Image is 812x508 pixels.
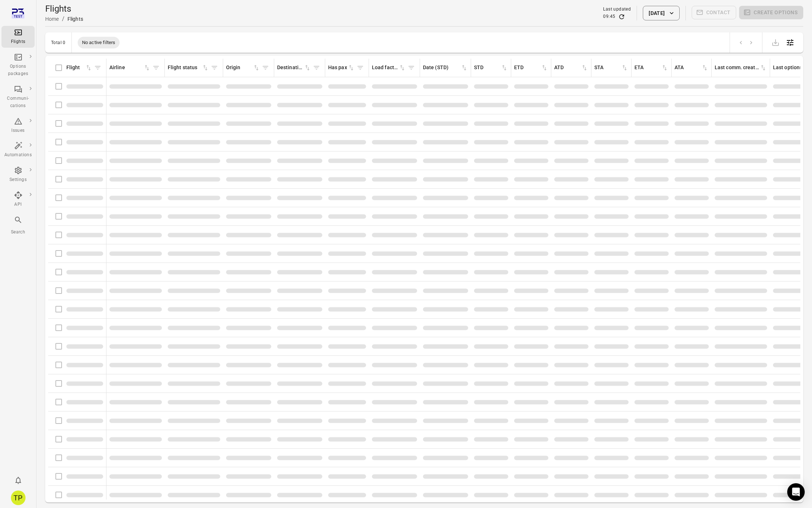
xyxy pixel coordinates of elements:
a: API [1,189,35,210]
div: Sort by flight in ascending order [66,64,92,72]
div: Sort by ATD in ascending order [554,64,588,72]
span: Filter by destination [311,62,322,73]
button: Open table configuration [783,35,797,50]
button: Tómas Páll Máté [8,488,28,508]
div: Sort by flight status in ascending order [168,64,209,72]
div: Sort by date (STD) in ascending order [423,64,468,72]
div: Options packages [4,63,32,78]
span: Filter by origin [260,62,271,73]
span: Filter by flight [92,62,103,73]
span: Filter by flight status [209,62,220,73]
button: [DATE] [643,6,679,20]
div: Settings [4,176,32,184]
div: Issues [4,127,32,134]
button: Notifications [11,473,26,488]
h1: Flights [45,3,83,15]
nav: pagination navigation [736,38,756,47]
div: Total 0 [51,40,66,45]
span: Please make a selection to export [768,39,783,46]
a: Home [45,16,59,22]
a: Settings [1,164,35,186]
div: Sort by destination in ascending order [277,64,311,72]
div: Sort by ATA in ascending order [675,64,708,72]
div: 09:45 [603,13,615,20]
div: Sort by STA in ascending order [594,64,628,72]
li: / [62,15,65,23]
span: Filter by airline [151,62,162,73]
div: Search [4,229,32,236]
span: Please make a selection to create communications [692,6,737,20]
a: Flights [1,26,35,48]
div: Sort by origin in ascending order [226,64,260,72]
a: Automations [1,139,35,161]
div: Flights [67,15,83,23]
div: Sort by load factor in ascending order [372,64,406,72]
a: Options packages [1,51,35,80]
div: Sort by STD in ascending order [474,64,508,72]
div: TP [11,491,26,505]
div: Communi-cations [4,95,32,110]
div: Sort by has pax in ascending order [328,64,355,72]
div: Sort by last communication created in ascending order [715,64,767,72]
a: Communi-cations [1,83,35,112]
button: Refresh data [618,13,625,20]
div: Automations [4,151,32,159]
button: Search [1,213,35,238]
span: Filter by load factor [406,62,417,73]
div: API [4,201,32,208]
span: Filter by has pax [355,62,366,73]
a: Issues [1,115,35,137]
div: Sort by airline in ascending order [109,64,151,72]
span: No active filters [78,39,120,46]
div: Flights [4,38,32,46]
span: Please make a selection to create an option package [739,6,803,20]
div: Sort by ETD in ascending order [514,64,548,72]
div: Last updated [603,6,631,13]
div: Sort by ETA in ascending order [634,64,668,72]
nav: Breadcrumbs [45,15,83,23]
div: Open Intercom Messenger [787,483,805,501]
